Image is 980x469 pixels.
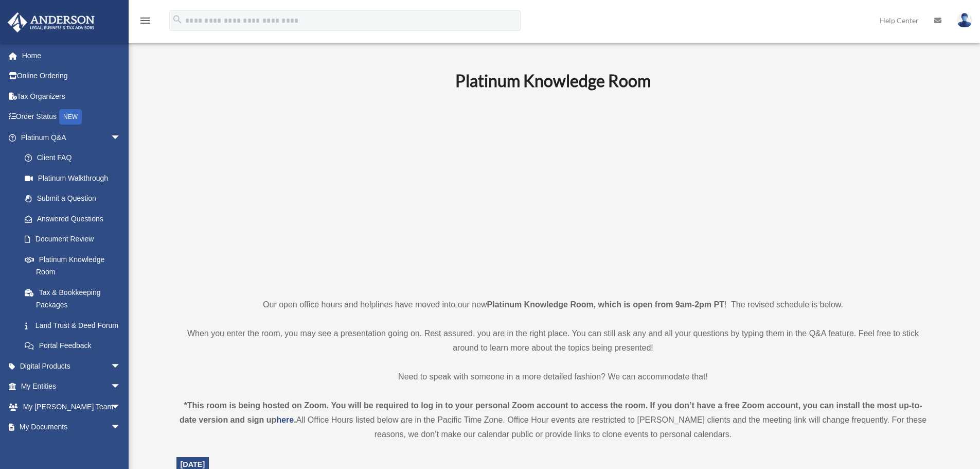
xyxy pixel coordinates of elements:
span: arrow_drop_down [111,376,131,397]
a: Platinum Q&Aarrow_drop_down [7,127,136,148]
a: My Entitiesarrow_drop_down [7,376,136,397]
a: Answered Questions [14,209,136,229]
span: arrow_drop_down [111,356,131,377]
a: Document Review [14,229,136,250]
a: Digital Productsarrow_drop_down [7,356,136,376]
p: Need to speak with someone in a more detailed fashion? We can accommodate that! [176,370,930,384]
span: arrow_drop_down [111,417,131,438]
a: Portal Feedback [14,336,136,356]
img: Anderson Advisors Platinum Portal [5,12,98,32]
p: Our open office hours and helplines have moved into our new ! The revised schedule is below. [176,298,930,312]
a: Platinum Knowledge Room [14,249,131,282]
a: Home [7,45,136,66]
a: Order StatusNEW [7,107,136,128]
a: Land Trust & Deed Forum [14,315,136,336]
a: here [276,415,294,424]
a: My Documentsarrow_drop_down [7,417,136,438]
img: User Pic [957,13,972,28]
span: arrow_drop_down [111,127,131,148]
strong: Platinum Knowledge Room, which is open from 9am-2pm PT [487,300,724,309]
span: [DATE] [181,460,205,468]
strong: . [294,415,296,424]
div: NEW [59,109,82,125]
div: All Office Hours listed below are in the Pacific Time Zone. Office Hour events are restricted to ... [176,398,930,442]
a: Platinum Walkthrough [14,168,136,188]
p: When you enter the room, you may see a presentation going on. Rest assured, you are in the right ... [176,326,930,355]
i: menu [139,14,151,27]
i: search [172,14,183,25]
a: My [PERSON_NAME] Teamarrow_drop_down [7,396,136,417]
a: menu [139,18,151,27]
a: Client FAQ [14,148,136,168]
a: Tax & Bookkeeping Packages [14,282,136,315]
iframe: 231110_Toby_KnowledgeRoom [399,105,707,279]
span: arrow_drop_down [111,396,131,418]
strong: *This room is being hosted on Zoom. You will be required to log in to your personal Zoom account ... [180,401,922,424]
a: Online Ordering [7,66,136,86]
b: Platinum Knowledge Room [455,71,651,91]
a: Tax Organizers [7,86,136,107]
a: Submit a Question [14,188,136,209]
